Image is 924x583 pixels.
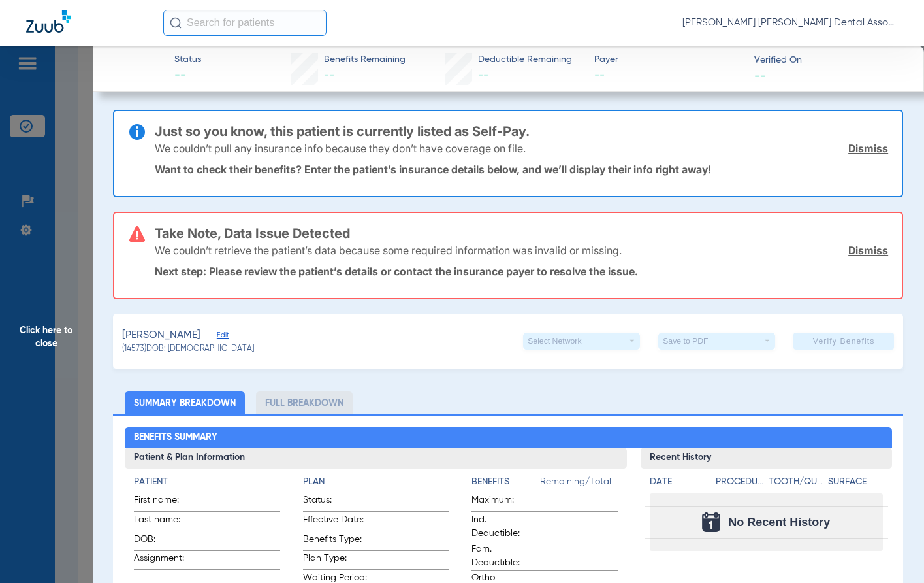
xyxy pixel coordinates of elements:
[155,227,888,240] h3: Take Note, Data Issue Detected
[125,427,892,448] h2: Benefits Summary
[848,244,888,257] a: Dismiss
[540,475,618,493] span: Remaining/Total
[641,448,892,469] h3: Recent History
[716,475,764,493] app-breakdown-title: Procedure
[155,142,526,155] p: We couldn’t pull any insurance info because they don’t have coverage on file.
[828,475,883,493] app-breakdown-title: Surface
[217,331,229,343] span: Edit
[134,513,198,531] span: Last name:
[478,70,488,80] span: --
[324,53,406,67] span: Benefits Remaining
[594,67,743,84] span: --
[155,163,888,176] p: Want to check their benefits? Enter the patient’s insurance details below, and we’ll display thei...
[859,520,924,583] iframe: Chat Widget
[125,391,245,414] li: Summary Breakdown
[716,475,764,489] h4: Procedure
[754,69,766,82] span: --
[769,475,823,489] h4: Tooth/Quad
[303,513,367,531] span: Effective Date:
[129,124,145,140] img: info-icon
[26,10,71,33] img: Zuub Logo
[303,533,367,550] span: Benefits Type:
[155,125,888,138] h3: Just so you know, this patient is currently listed as Self-Pay.
[155,244,622,257] p: We couldn’t retrieve the patient’s data because some required information was invalid or missing.
[134,475,280,489] h4: Patient
[303,552,367,569] span: Plan Type:
[134,533,198,550] span: DOB:
[682,16,898,29] span: [PERSON_NAME] [PERSON_NAME] Dental Associates
[256,391,353,414] li: Full Breakdown
[174,53,201,67] span: Status
[848,142,888,155] a: Dismiss
[702,512,720,532] img: Calendar
[174,67,201,84] span: --
[471,475,540,493] app-breakdown-title: Benefits
[163,10,327,36] input: Search for patients
[471,475,540,489] h4: Benefits
[324,70,334,80] span: --
[728,516,830,529] span: No Recent History
[125,448,627,469] h3: Patient & Plan Information
[129,226,145,242] img: error-icon
[303,475,449,489] h4: Plan
[754,54,903,67] span: Verified On
[134,493,198,511] span: First name:
[122,327,200,344] span: [PERSON_NAME]
[471,542,535,570] span: Fam. Deductible:
[594,53,743,67] span: Payer
[170,17,182,29] img: Search Icon
[303,493,367,511] span: Status:
[650,475,705,493] app-breakdown-title: Date
[769,475,823,493] app-breakdown-title: Tooth/Quad
[471,513,535,541] span: Ind. Deductible:
[650,475,705,489] h4: Date
[471,493,535,511] span: Maximum:
[155,265,888,278] p: Next step: Please review the patient’s details or contact the insurance payer to resolve the issue.
[478,53,572,67] span: Deductible Remaining
[134,552,198,569] span: Assignment:
[122,344,254,356] span: (14573) DOB: [DEMOGRAPHIC_DATA]
[828,475,883,489] h4: Surface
